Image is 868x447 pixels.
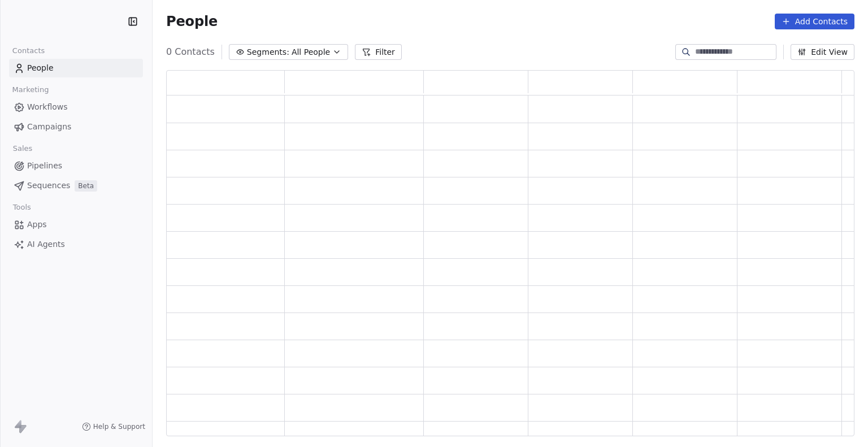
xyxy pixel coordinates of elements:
a: AI Agents [9,235,143,254]
span: Segments: [247,46,289,58]
span: Sales [8,140,37,157]
span: 0 Contacts [166,45,215,59]
a: People [9,59,143,77]
span: Help & Support [93,422,145,431]
a: SequencesBeta [9,176,143,195]
span: Beta [75,180,97,192]
span: Apps [27,219,47,231]
span: Sequences [27,180,70,192]
span: Campaigns [27,121,71,133]
span: All People [292,46,330,58]
span: People [27,62,54,74]
a: Campaigns [9,118,143,136]
span: Workflows [27,101,68,113]
a: Workflows [9,98,143,116]
span: Contacts [7,42,50,59]
a: Help & Support [82,422,145,431]
button: Add Contacts [775,14,854,29]
button: Filter [355,44,402,60]
span: AI Agents [27,238,65,250]
a: Apps [9,215,143,234]
span: Pipelines [27,160,62,172]
button: Edit View [791,44,854,60]
span: Tools [8,199,36,216]
a: Pipelines [9,157,143,175]
span: People [166,13,218,30]
span: Marketing [7,81,54,98]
